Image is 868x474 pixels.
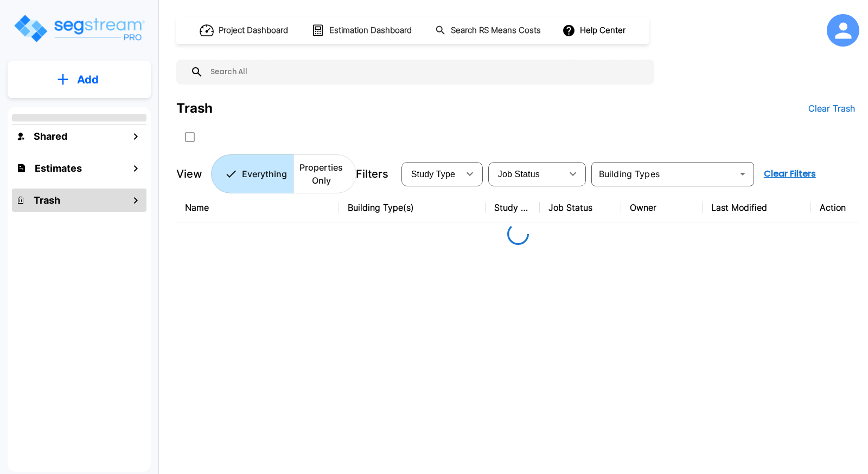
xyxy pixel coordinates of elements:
[759,163,820,185] button: Clear Filters
[804,98,859,119] button: Clear Trash
[179,126,201,148] button: SelectAll
[211,154,356,193] div: Platform
[411,170,455,179] span: Study Type
[8,64,151,95] button: Add
[735,166,750,181] button: Open
[595,166,733,181] input: Building Types
[356,166,388,182] p: Filters
[77,72,99,88] p: Add
[811,192,865,223] th: Action
[34,129,67,144] h1: Shared
[703,192,811,223] th: Last Modified
[176,166,202,182] p: View
[293,154,356,193] button: Properties Only
[34,193,60,207] h1: Trash
[486,192,540,223] th: Study Type
[203,60,649,85] input: Search All
[211,154,293,193] button: Everything
[12,13,145,44] img: Logo
[195,18,294,42] button: Project Dashboard
[540,192,621,223] th: Job Status
[307,19,418,42] button: Estimation Dashboard
[560,20,630,41] button: Help Center
[219,24,288,37] h1: Project Dashboard
[490,159,562,189] div: Select
[621,192,703,223] th: Owner
[451,24,541,37] h1: Search RS Means Costs
[431,20,547,41] button: Search RS Means Costs
[339,192,486,223] th: Building Type(s)
[299,161,343,187] p: Properties Only
[404,159,459,189] div: Select
[242,167,287,180] p: Everything
[176,99,213,118] div: Trash
[176,192,339,223] th: Name
[498,170,540,179] span: Job Status
[329,24,412,37] h1: Estimation Dashboard
[35,161,82,176] h1: Estimates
